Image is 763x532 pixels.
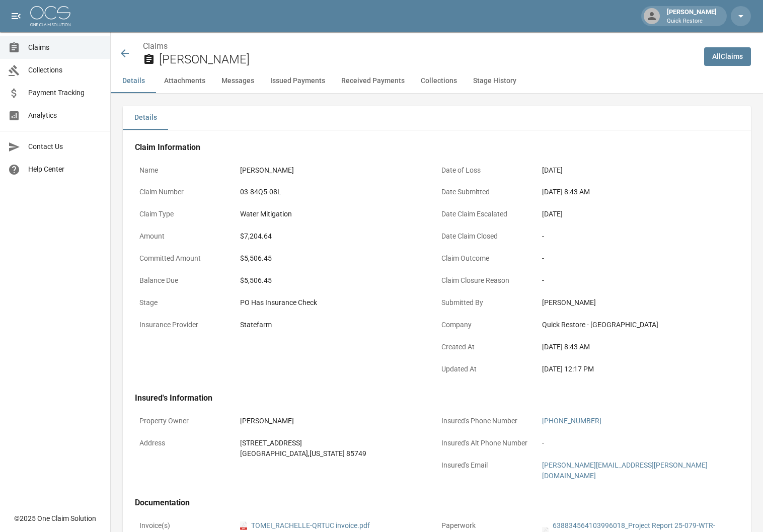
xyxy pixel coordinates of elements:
p: Claim Closure Reason [437,271,538,290]
div: anchor tabs [111,69,763,93]
div: Quick Restore - [GEOGRAPHIC_DATA] [542,320,734,330]
div: - [542,275,734,286]
span: Claims [28,42,102,53]
div: © 2025 One Claim Solution [14,513,96,523]
button: Details [111,69,156,93]
button: Issued Payments [262,69,333,93]
p: Claim Outcome [437,249,538,268]
h2: [PERSON_NAME] [159,52,696,67]
h4: Insured's Information [135,393,739,403]
button: Collections [413,69,465,93]
button: Messages [213,69,262,93]
div: [PERSON_NAME] [663,7,721,25]
div: [STREET_ADDRESS] [240,438,432,448]
p: Quick Restore [667,17,717,26]
p: Date Claim Closed [437,226,538,246]
div: [DATE] [542,209,734,219]
button: Attachments [156,69,213,93]
p: Claim Type [135,204,236,224]
div: - [542,253,734,264]
button: Received Payments [333,69,413,93]
img: ocs-logo-white-transparent.png [30,6,70,26]
button: Stage History [465,69,524,93]
p: Address [135,433,236,453]
p: Name [135,161,236,180]
div: Statefarm [240,320,432,330]
div: [DATE] [542,165,734,176]
a: Claims [143,41,168,51]
p: Committed Amount [135,249,236,268]
span: Collections [28,65,102,75]
div: [GEOGRAPHIC_DATA] , [US_STATE] 85749 [240,448,432,459]
div: - [542,438,734,448]
div: 03-84Q5-08L [240,187,432,197]
p: Date Submitted [437,182,538,202]
nav: breadcrumb [143,40,696,52]
div: $5,506.45 [240,253,432,264]
p: Created At [437,337,538,357]
div: Water Mitigation [240,209,432,219]
div: $5,506.45 [240,275,432,286]
p: Stage [135,293,236,313]
div: [PERSON_NAME] [542,297,734,308]
p: Date Claim Escalated [437,204,538,224]
div: [PERSON_NAME] [240,165,432,176]
button: open drawer [6,6,26,26]
p: Claim Number [135,182,236,202]
p: Date of Loss [437,161,538,180]
a: [PERSON_NAME][EMAIL_ADDRESS][PERSON_NAME][DOMAIN_NAME] [542,461,708,480]
h4: Claim Information [135,142,739,153]
div: [DATE] 8:43 AM [542,187,734,197]
button: Details [123,106,168,130]
p: Insured's Phone Number [437,411,538,431]
div: details tabs [123,106,751,130]
a: [PHONE_NUMBER] [542,417,601,425]
div: - [542,231,734,242]
span: Payment Tracking [28,88,102,98]
span: Analytics [28,110,102,121]
p: Balance Due [135,271,236,290]
div: [PERSON_NAME] [240,416,432,426]
p: Insured's Alt Phone Number [437,433,538,453]
div: [DATE] 8:43 AM [542,342,734,352]
div: PO Has Insurance Check [240,297,432,308]
a: pdfTOMEI_RACHELLE-QRTUC invoice.pdf [240,520,370,531]
p: Insurance Provider [135,315,236,335]
p: Insured's Email [437,455,538,475]
span: Help Center [28,164,102,175]
a: AllClaims [704,47,751,66]
div: $7,204.64 [240,231,432,242]
p: Property Owner [135,411,236,431]
span: Contact Us [28,141,102,152]
p: Submitted By [437,293,538,313]
p: Company [437,315,538,335]
div: [DATE] 12:17 PM [542,364,734,374]
h4: Documentation [135,498,739,508]
p: Updated At [437,359,538,379]
p: Amount [135,226,236,246]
